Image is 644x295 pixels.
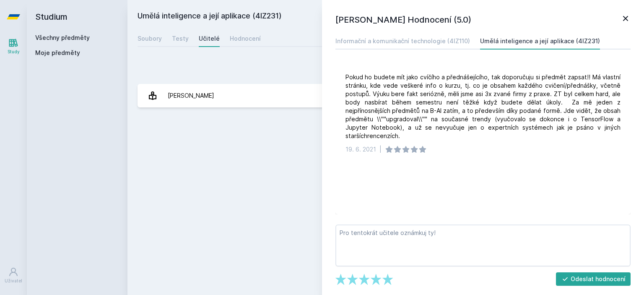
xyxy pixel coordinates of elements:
a: [PERSON_NAME] 1 hodnocení 5.0 [138,84,634,107]
a: Study [2,34,25,59]
div: Study [8,49,20,55]
a: Všechny předměty [35,34,90,41]
div: Učitelé [199,34,220,43]
div: Testy [172,34,189,43]
h2: Umělá inteligence a její aplikace (4IZ231) [138,10,540,23]
a: Učitelé [199,30,220,47]
a: Hodnocení [230,30,261,47]
a: Soubory [138,30,162,47]
div: Soubory [138,34,162,43]
div: Pokud ho budete mít jako cvíčího a přednášejícího, tak doporučuju si předmět zapsat!! Má vlastní ... [345,73,621,140]
div: Uživatel [5,278,22,284]
div: [PERSON_NAME] [168,87,214,104]
a: Uživatel [2,263,25,288]
span: Moje předměty [35,49,80,57]
a: Testy [172,30,189,47]
div: Hodnocení [230,34,261,43]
